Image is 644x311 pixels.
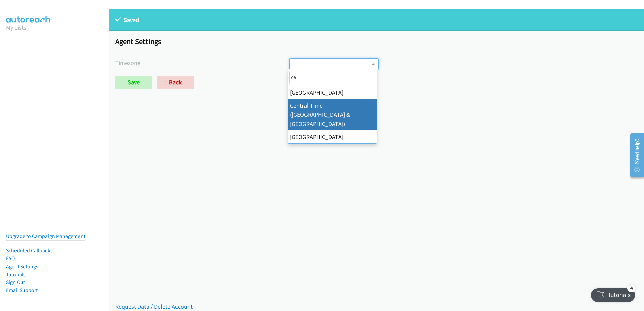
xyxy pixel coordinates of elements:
[115,15,638,24] p: Saved
[6,271,26,278] a: Tutorials
[6,247,53,254] a: Scheduled Callbacks
[6,263,38,270] a: Agent Settings
[115,37,638,46] h1: Agent Settings
[6,287,38,293] a: Email Support
[157,76,194,89] a: Back
[6,255,15,262] a: FAQ
[587,282,639,306] iframe: Checklist
[115,76,152,89] input: Save
[115,58,289,67] label: Timezone
[288,86,377,99] li: [GEOGRAPHIC_DATA]
[288,130,377,143] li: [GEOGRAPHIC_DATA]
[6,233,85,239] a: Upgrade to Campaign Management
[115,303,193,310] a: Request Data / Delete Account
[624,129,644,182] iframe: Resource Center
[288,99,377,130] li: Central Time ([GEOGRAPHIC_DATA] & [GEOGRAPHIC_DATA])
[6,24,26,31] a: My Lists
[6,279,25,285] a: Sign Out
